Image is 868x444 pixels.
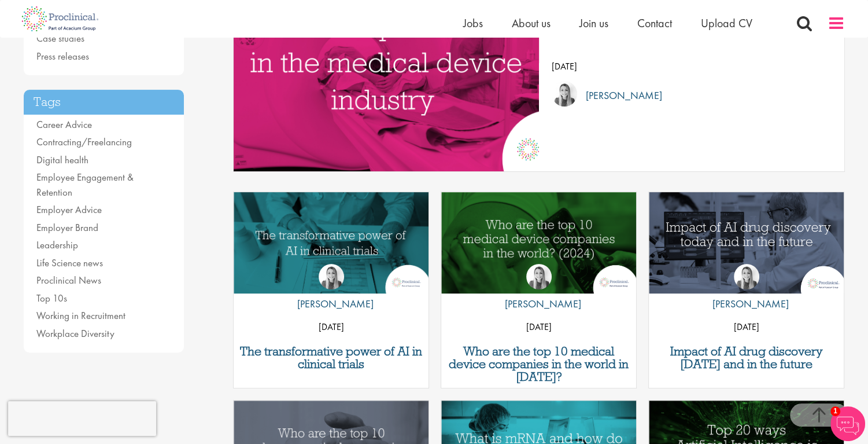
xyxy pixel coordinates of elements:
a: Employer Advice [36,203,102,216]
a: Hannah Burke [PERSON_NAME] [552,81,833,110]
p: [DATE] [552,58,833,75]
img: Hannah Burke [552,81,577,107]
p: [PERSON_NAME] [704,295,789,313]
a: Working in Recruitment [36,309,125,322]
h3: Tags [24,90,184,115]
p: [DATE] [234,318,429,336]
a: Top 10s [36,292,67,304]
img: Hannah Burke [319,264,344,289]
p: [PERSON_NAME] [289,295,374,313]
span: 1 [830,406,840,416]
a: Career Advice [36,118,92,131]
a: Link to a post [234,192,429,295]
a: Hannah Burke [PERSON_NAME] [289,264,374,318]
a: Who are the top 10 medical device companies in the world in [DATE]? [447,345,630,383]
img: Hannah Burke [526,264,552,289]
img: AI in drug discovery [649,192,844,293]
a: Life Science news [36,256,103,269]
a: Hannah Burke [PERSON_NAME] [704,264,789,318]
img: Top 10 Medical Device Companies 2024 [441,192,636,293]
a: Link to a post [649,192,844,295]
a: Employee Engagement & Retention [36,171,134,199]
a: Upload CV [701,16,752,31]
a: About us [512,16,551,31]
a: The transformative power of AI in clinical trials [239,345,423,370]
a: Press releases [36,50,89,63]
a: Hannah Burke [PERSON_NAME] [496,264,581,318]
a: Join us [579,16,608,31]
p: [PERSON_NAME] [577,87,662,104]
a: Jobs [463,16,483,31]
p: [PERSON_NAME] [496,295,581,313]
a: Contracting/Freelancing [36,135,132,148]
img: Chatbot [830,406,865,441]
img: Hannah Burke [734,264,759,289]
a: Case studies [36,32,84,45]
a: Workplace Diversity [36,327,114,340]
iframe: reCAPTCHA [8,401,156,436]
p: [DATE] [441,318,636,336]
a: Proclinical News [36,274,101,287]
a: Digital health [36,153,88,166]
a: Leadership [36,238,78,251]
img: The Transformative Power of AI in Clinical Trials | Proclinical [234,192,429,293]
a: Link to a post [441,192,636,295]
p: [DATE] [649,318,844,336]
a: Impact of AI drug discovery [DATE] and in the future [655,345,838,370]
a: Employer Brand [36,221,98,234]
a: Contact [637,16,672,31]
